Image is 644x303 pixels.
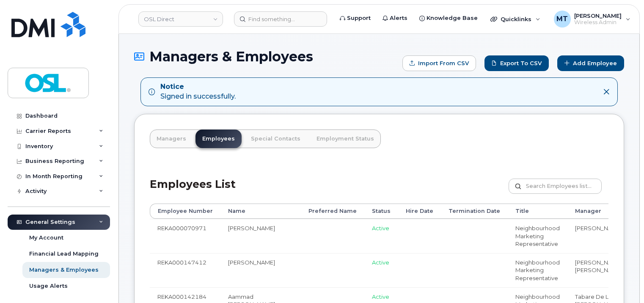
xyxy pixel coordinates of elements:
span: Active [372,259,389,266]
li: [PERSON_NAME] [575,266,640,274]
th: Hire Date [398,204,441,219]
a: Special Contacts [244,129,307,148]
td: Neighbourhood Marketing Representative [508,253,567,287]
th: Status [364,204,398,219]
td: REKA000147412 [150,253,220,287]
th: Preferred Name [301,204,364,219]
h1: Managers & Employees [134,49,398,64]
a: Add Employee [557,55,624,71]
strong: Notice [160,82,236,92]
th: Employee Number [150,204,220,219]
td: Neighbourhood Marketing Representative [508,219,567,253]
td: [PERSON_NAME] [220,253,301,287]
a: Employees [195,129,242,148]
span: Active [372,225,389,231]
form: Import from CSV [402,55,476,71]
th: Termination Date [441,204,508,219]
div: Signed in successfully. [160,82,236,102]
th: Title [508,204,567,219]
a: Managers [150,129,193,148]
a: Employment Status [310,129,381,148]
li: [PERSON_NAME] [575,224,640,232]
a: Export to CSV [484,55,549,71]
th: Name [220,204,301,219]
td: REKA000070971 [150,219,220,253]
span: Active [372,293,389,300]
li: [PERSON_NAME] [575,259,640,267]
td: [PERSON_NAME] [220,219,301,253]
h2: Employees List [150,179,236,204]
